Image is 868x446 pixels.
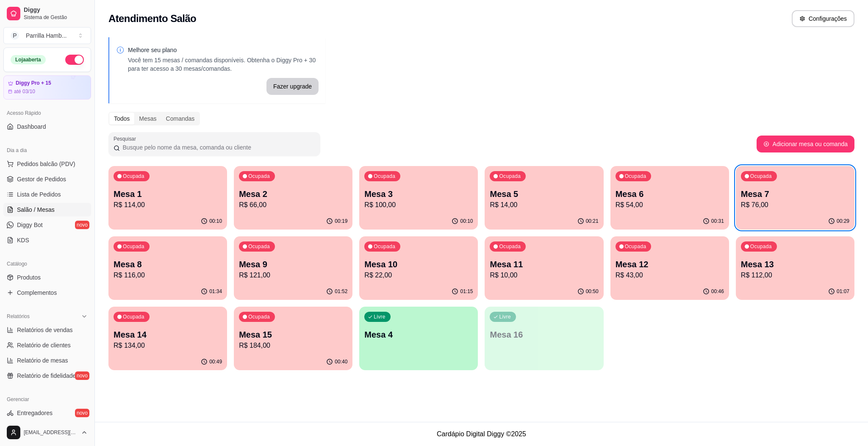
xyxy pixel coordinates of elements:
button: Select a team [3,27,91,44]
p: Melhore seu plano [128,46,319,54]
button: OcupadaMesa 8R$ 116,0001:34 [108,236,227,300]
p: 01:07 [837,288,849,295]
p: Livre [374,313,385,320]
span: P [11,31,19,40]
p: R$ 14,00 [490,200,598,210]
p: Mesa 14 [114,329,222,341]
span: Lista de Pedidos [17,190,61,199]
p: Mesa 2 [239,188,347,200]
p: Mesa 1 [114,188,222,200]
p: Você tem 15 mesas / comandas disponíveis. Obtenha o Diggy Pro + 30 para ter acesso a 30 mesas/com... [128,56,319,73]
p: 00:46 [711,288,724,295]
p: Ocupada [123,313,144,320]
p: 01:52 [335,288,347,295]
p: R$ 114,00 [114,200,222,210]
p: Livre [499,313,511,320]
p: Ocupada [750,243,772,250]
label: Pesquisar [114,135,139,142]
button: Configurações [792,10,854,27]
span: Sistema de Gestão [24,14,88,21]
p: Ocupada [750,173,772,180]
button: OcupadaMesa 12R$ 43,0000:46 [610,236,729,300]
p: 00:19 [335,218,347,224]
span: Relatório de mesas [17,356,68,365]
p: 00:10 [209,218,222,224]
p: R$ 22,00 [364,270,473,280]
div: Gerenciar [3,393,91,406]
footer: Cardápio Digital Diggy © 2025 [95,422,868,446]
a: Relatório de clientes [3,338,91,352]
p: Mesa 11 [490,258,598,270]
p: R$ 43,00 [616,270,724,280]
p: 00:31 [711,218,724,224]
p: 00:10 [460,218,473,224]
p: Ocupada [499,243,521,250]
span: Relatório de fidelidade [17,371,76,380]
p: Ocupada [625,173,646,180]
a: Relatórios de vendas [3,323,91,337]
h2: Atendimento Salão [108,12,196,25]
button: OcupadaMesa 3R$ 100,0000:10 [359,166,478,230]
p: Ocupada [374,173,395,180]
div: Parrilla Hamb ... [26,31,67,40]
p: Ocupada [248,243,270,250]
a: Produtos [3,271,91,284]
a: Diggy Botnovo [3,218,91,232]
a: Entregadoresnovo [3,406,91,420]
p: Mesa 7 [741,188,849,200]
p: R$ 184,00 [239,341,347,351]
a: Lista de Pedidos [3,188,91,201]
div: Todos [109,113,134,125]
button: Adicionar mesa ou comanda [757,136,854,152]
p: Mesa 13 [741,258,849,270]
p: R$ 134,00 [114,341,222,351]
a: Gestor de Pedidos [3,172,91,186]
p: 00:29 [837,218,849,224]
a: Complementos [3,286,91,299]
p: Ocupada [123,173,144,180]
p: Ocupada [499,173,521,180]
span: Complementos [17,288,57,297]
p: Ocupada [374,243,395,250]
p: R$ 10,00 [490,270,598,280]
button: OcupadaMesa 14R$ 134,0000:49 [108,307,227,370]
span: Entregadores [17,409,53,417]
button: OcupadaMesa 13R$ 112,0001:07 [736,236,854,300]
span: Pedidos balcão (PDV) [17,160,75,168]
button: OcupadaMesa 6R$ 54,0000:31 [610,166,729,230]
div: Comandas [161,113,200,125]
button: LivreMesa 4 [359,307,478,370]
p: Mesa 10 [364,258,473,270]
p: Mesa 5 [490,188,598,200]
p: Mesa 16 [490,329,598,341]
span: Dashboard [17,122,46,131]
a: Relatório de mesas [3,354,91,367]
p: R$ 112,00 [741,270,849,280]
p: Mesa 12 [616,258,724,270]
button: LivreMesa 16 [485,307,603,370]
p: Mesa 6 [616,188,724,200]
span: Gestor de Pedidos [17,175,66,183]
button: OcupadaMesa 7R$ 76,0000:29 [736,166,854,230]
article: até 03/10 [14,88,35,95]
span: Diggy Bot [17,221,43,229]
span: KDS [17,236,29,244]
button: [EMAIL_ADDRESS][DOMAIN_NAME] [3,422,91,443]
input: Pesquisar [120,143,315,152]
p: Mesa 9 [239,258,347,270]
div: Loja aberta [11,55,46,64]
p: Ocupada [248,313,270,320]
p: R$ 66,00 [239,200,347,210]
a: KDS [3,233,91,247]
article: Diggy Pro + 15 [16,80,51,86]
p: 00:49 [209,358,222,365]
span: Produtos [17,273,41,282]
a: Dashboard [3,120,91,133]
p: Mesa 4 [364,329,473,341]
a: Relatório de fidelidadenovo [3,369,91,382]
p: 01:34 [209,288,222,295]
p: Mesa 15 [239,329,347,341]
span: Salão / Mesas [17,205,55,214]
p: R$ 121,00 [239,270,347,280]
a: Salão / Mesas [3,203,91,216]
